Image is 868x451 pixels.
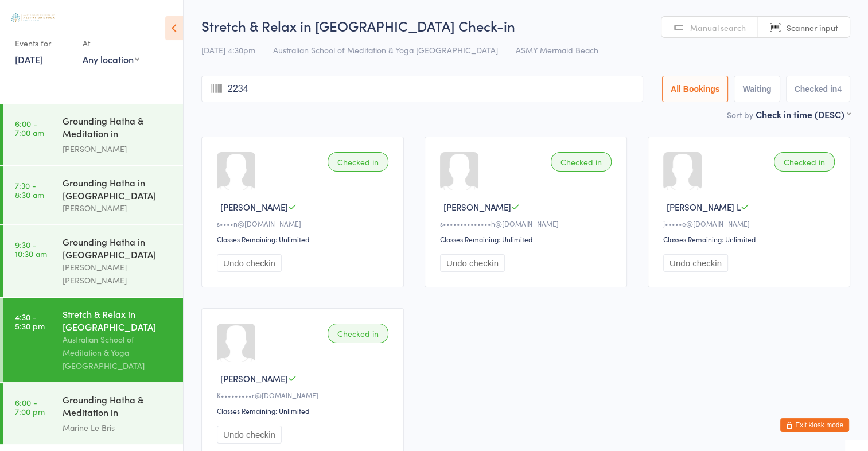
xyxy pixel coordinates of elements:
[63,333,173,372] div: Australian School of Meditation & Yoga [GEOGRAPHIC_DATA]
[201,44,255,56] span: [DATE] 4:30pm
[83,53,139,65] div: Any location
[63,176,173,201] div: Grounding Hatha in [GEOGRAPHIC_DATA]
[440,254,505,272] button: Undo checkin
[63,235,173,261] div: Grounding Hatha in [GEOGRAPHIC_DATA]
[328,324,388,343] div: Checked in
[3,298,183,382] a: 4:30 -5:30 pmStretch & Relax in [GEOGRAPHIC_DATA]Australian School of Meditation & Yoga [GEOGRAPH...
[662,76,729,102] button: All Bookings
[217,234,392,244] div: Classes Remaining: Unlimited
[220,372,288,384] span: [PERSON_NAME]
[786,76,851,102] button: Checked in4
[220,201,288,213] span: [PERSON_NAME]
[734,76,780,102] button: Waiting
[15,34,71,53] div: Events for
[3,166,183,224] a: 7:30 -8:30 amGrounding Hatha in [GEOGRAPHIC_DATA][PERSON_NAME]
[201,76,643,102] input: Search
[440,219,615,228] div: s••••••••••••••h@[DOMAIN_NAME]
[690,22,746,33] span: Manual search
[516,44,598,56] span: ASMY Mermaid Beach
[217,426,282,444] button: Undo checkin
[3,383,183,444] a: 6:00 -7:00 pmGrounding Hatha & Meditation in [GEOGRAPHIC_DATA]Marine Le Bris
[63,308,173,333] div: Stretch & Relax in [GEOGRAPHIC_DATA]
[63,261,173,287] div: [PERSON_NAME] [PERSON_NAME]
[727,109,753,120] label: Sort by
[273,44,498,56] span: Australian School of Meditation & Yoga [GEOGRAPHIC_DATA]
[774,152,835,172] div: Checked in
[83,34,139,53] div: At
[217,254,282,272] button: Undo checkin
[756,108,850,120] div: Check in time (DESC)
[667,201,741,213] span: [PERSON_NAME] L
[443,201,511,213] span: [PERSON_NAME]
[63,142,173,155] div: [PERSON_NAME]
[663,219,838,228] div: j•••••e@[DOMAIN_NAME]
[3,226,183,297] a: 9:30 -10:30 amGrounding Hatha in [GEOGRAPHIC_DATA][PERSON_NAME] [PERSON_NAME]
[663,234,838,244] div: Classes Remaining: Unlimited
[15,119,44,137] time: 6:00 - 7:00 am
[780,418,849,432] button: Exit kiosk mode
[11,13,55,22] img: Australian School of Meditation & Yoga (Gold Coast)
[217,219,392,228] div: s••••n@[DOMAIN_NAME]
[551,152,612,172] div: Checked in
[63,201,173,215] div: [PERSON_NAME]
[15,240,47,258] time: 9:30 - 10:30 am
[63,393,173,421] div: Grounding Hatha & Meditation in [GEOGRAPHIC_DATA]
[63,114,173,142] div: Grounding Hatha & Meditation in [GEOGRAPHIC_DATA]
[217,390,392,400] div: K•••••••••r@[DOMAIN_NAME]
[663,254,728,272] button: Undo checkin
[63,421,173,434] div: Marine Le Bris
[15,53,43,65] a: [DATE]
[201,16,850,35] h2: Stretch & Relax in [GEOGRAPHIC_DATA] Check-in
[15,312,45,331] time: 4:30 - 5:30 pm
[328,152,388,172] div: Checked in
[3,104,183,165] a: 6:00 -7:00 amGrounding Hatha & Meditation in [GEOGRAPHIC_DATA][PERSON_NAME]
[440,234,615,244] div: Classes Remaining: Unlimited
[837,84,842,94] div: 4
[217,406,392,415] div: Classes Remaining: Unlimited
[15,181,44,199] time: 7:30 - 8:30 am
[787,22,838,33] span: Scanner input
[15,398,45,416] time: 6:00 - 7:00 pm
